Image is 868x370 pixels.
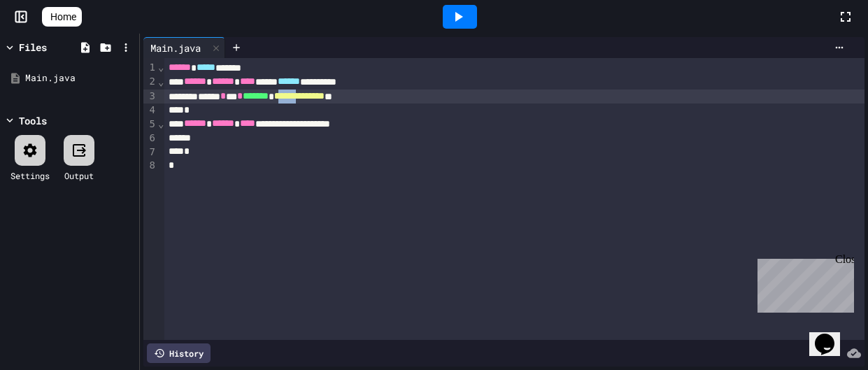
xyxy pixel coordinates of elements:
[147,343,211,363] div: History
[10,169,50,182] div: Settings
[143,75,157,89] div: 2
[157,62,164,73] span: Fold line
[143,90,157,104] div: 3
[64,169,94,182] div: Output
[143,37,225,58] div: Main.java
[19,113,47,128] div: Tools
[143,61,157,75] div: 1
[752,253,854,313] iframe: chat widget
[19,40,47,55] div: Files
[143,118,157,131] div: 5
[143,145,157,159] div: 7
[42,7,82,27] a: Home
[143,159,157,173] div: 8
[143,104,157,118] div: 4
[143,131,157,145] div: 6
[809,314,854,356] iframe: chat widget
[50,10,76,24] span: Home
[157,118,164,129] span: Fold line
[143,41,208,55] div: Main.java
[25,71,134,85] div: Main.java
[157,76,164,87] span: Fold line
[6,6,97,89] div: Chat with us now!Close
